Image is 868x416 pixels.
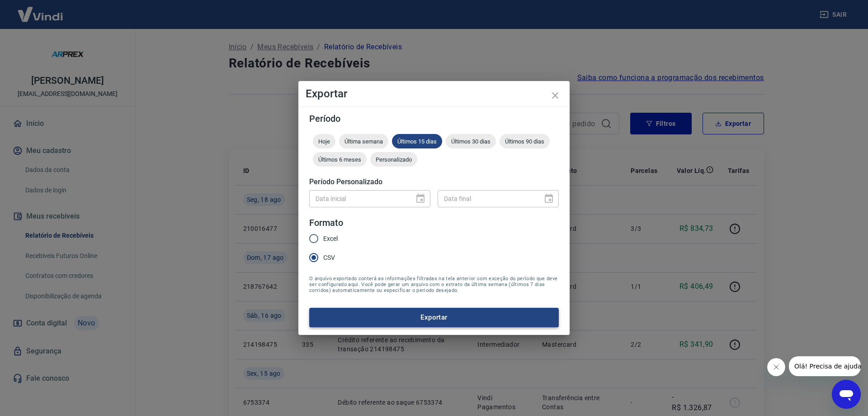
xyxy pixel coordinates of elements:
[392,134,442,148] div: Últimos 15 dias
[323,253,335,263] span: CSV
[309,276,559,293] span: O arquivo exportado conterá as informações filtradas na tela anterior com exceção do período que ...
[313,138,335,145] span: Hoje
[323,234,338,244] span: Excel
[339,138,388,145] span: Última semana
[789,356,861,376] iframe: Mensagem da empresa
[339,134,388,148] div: Última semana
[309,177,559,186] h5: Período Personalizado
[313,156,367,163] span: Últimos 6 meses
[544,85,566,106] button: close
[370,152,417,167] div: Personalizado
[370,156,417,163] span: Personalizado
[832,380,861,409] iframe: Botão para abrir a janela de mensagens
[309,114,559,123] h5: Período
[309,308,559,327] button: Exportar
[392,138,442,145] span: Últimos 15 dias
[438,190,536,207] input: DD/MM/YYYY
[500,134,550,148] div: Últimos 90 dias
[446,134,496,148] div: Últimos 30 dias
[446,138,496,145] span: Últimos 30 dias
[313,152,367,167] div: Últimos 6 meses
[500,138,550,145] span: Últimos 90 dias
[309,216,343,230] legend: Formato
[309,190,408,207] input: DD/MM/YYYY
[5,6,76,14] span: Olá! Precisa de ajuda?
[306,88,562,99] h4: Exportar
[313,134,335,148] div: Hoje
[767,358,785,376] iframe: Fechar mensagem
